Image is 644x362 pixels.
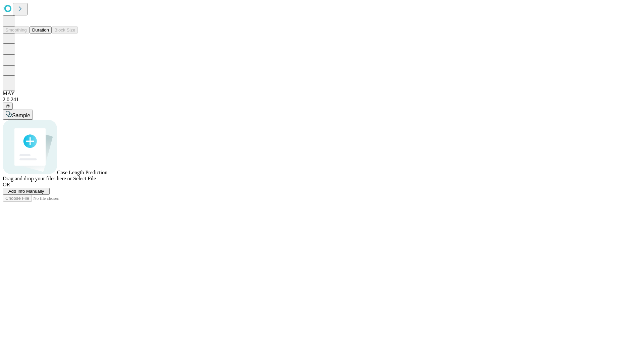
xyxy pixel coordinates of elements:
[3,188,50,195] button: Add Info Manually
[3,97,641,103] div: 2.0.241
[3,182,10,187] span: OR
[8,189,44,194] span: Add Info Manually
[30,26,52,34] button: Duration
[3,176,72,181] span: Drag and drop your files here or
[12,113,30,118] span: Sample
[73,176,96,181] span: Select File
[3,103,13,110] button: @
[3,26,30,34] button: Smoothing
[3,110,33,120] button: Sample
[57,170,107,175] span: Case Length Prediction
[3,90,641,97] div: MAY
[5,104,10,109] span: @
[52,26,78,34] button: Block Size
